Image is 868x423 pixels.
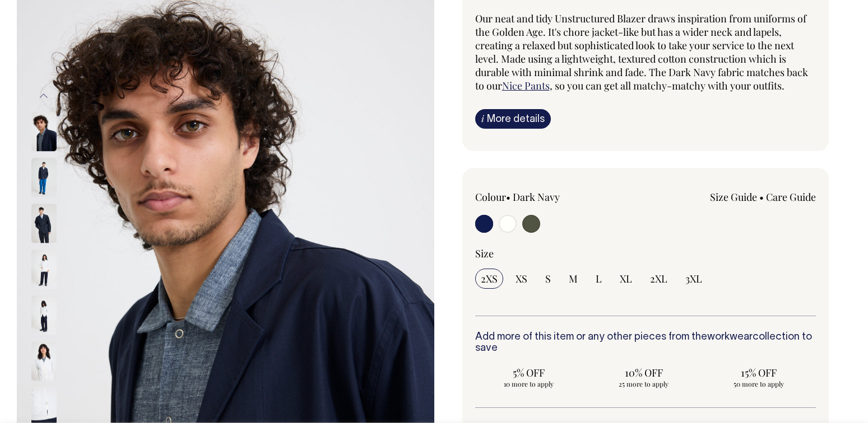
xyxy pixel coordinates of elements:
span: 10 more to apply [481,379,578,388]
img: off-white [31,341,57,380]
span: 15% OFF [710,366,807,379]
input: 2XS [475,269,503,289]
input: XL [614,269,638,289]
a: Care Guide [766,190,816,204]
img: off-white [31,250,57,289]
input: XS [510,269,533,289]
input: L [590,269,607,289]
span: S [545,272,551,285]
div: Size [475,247,816,260]
span: i [481,112,484,124]
input: 10% OFF 25 more to apply [590,363,698,392]
button: Previous [35,83,52,109]
span: 3XL [685,272,702,285]
input: 2XL [644,269,673,289]
a: iMore details [475,109,551,129]
span: 5% OFF [481,366,578,379]
span: 2XL [650,272,667,285]
span: 50 more to apply [710,379,807,388]
div: Colour [475,190,611,204]
img: dark-navy [31,204,57,243]
span: L [596,272,602,285]
a: Nice Pants [502,79,550,92]
span: XL [620,272,632,285]
label: Dark Navy [513,190,560,204]
img: off-white [31,295,57,335]
span: 10% OFF [595,366,692,379]
span: , so you can get all matchy-matchy with your outfits. [550,79,785,92]
h6: Add more of this item or any other pieces from the collection to save [475,332,816,354]
a: Size Guide [710,190,757,204]
input: S [540,269,556,289]
span: 25 more to apply [595,379,692,388]
img: dark-navy [31,112,57,151]
span: XS [516,272,527,285]
span: 2XS [481,272,498,285]
input: 3XL [680,269,708,289]
input: 5% OFF 10 more to apply [475,363,583,392]
input: M [563,269,583,289]
img: dark-navy [31,158,57,197]
span: M [569,272,578,285]
span: • [759,190,764,204]
input: 15% OFF 50 more to apply [704,363,813,392]
a: workwear [707,332,753,342]
span: Our neat and tidy Unstructured Blazer draws inspiration from uniforms of the Golden Age. It's cho... [475,12,808,92]
span: • [506,190,510,204]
